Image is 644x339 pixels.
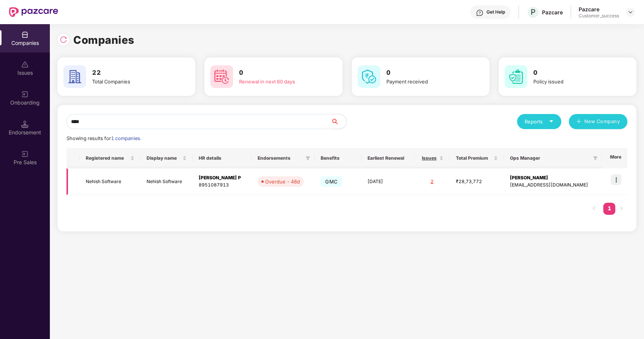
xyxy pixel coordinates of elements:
img: svg+xml;base64,PHN2ZyB3aWR0aD0iMjAiIGhlaWdodD0iMjAiIHZpZXdCb3g9IjAgMCAyMCAyMCIgZmlsbD0ibm9uZSIgeG... [21,91,29,98]
img: svg+xml;base64,PHN2ZyB3aWR0aD0iMjAiIGhlaWdodD0iMjAiIHZpZXdCb3g9IjAgMCAyMCAyMCIgZmlsbD0ibm9uZSIgeG... [21,150,29,158]
span: left [592,206,596,211]
th: More [602,148,627,168]
div: 2 [420,178,443,185]
th: Total Premium [449,148,503,168]
span: search [331,119,346,125]
span: P [531,8,536,17]
span: filter [593,156,598,160]
div: Pazcare [579,6,619,13]
span: GMC [321,176,342,187]
th: Benefits [315,148,361,168]
div: Get Help [486,9,505,15]
button: search [331,114,347,129]
span: filter [591,154,599,163]
span: filter [306,156,310,160]
td: [DATE] [361,168,414,195]
div: Overdue - 48d [265,178,300,185]
span: Ops Manager [510,155,590,161]
div: ₹28,73,772 [456,178,497,185]
span: Endorsements [258,155,303,161]
button: left [588,203,600,215]
button: right [615,203,627,215]
td: Nehish Software [141,168,193,195]
a: 1 [603,203,615,214]
h3: 0 [386,68,468,78]
div: [EMAIL_ADDRESS][DOMAIN_NAME] [510,182,596,189]
img: svg+xml;base64,PHN2ZyB4bWxucz0iaHR0cDovL3d3dy53My5vcmcvMjAwMC9zdmciIHdpZHRoPSI2MCIgaGVpZ2h0PSI2MC... [505,65,527,88]
img: svg+xml;base64,PHN2ZyB4bWxucz0iaHR0cDovL3d3dy53My5vcmcvMjAwMC9zdmciIHdpZHRoPSI2MCIgaGVpZ2h0PSI2MC... [210,65,233,88]
img: icon [611,174,621,185]
span: Issues [420,155,438,161]
span: 1 companies. [111,136,141,141]
div: Customer_success [579,13,619,19]
img: svg+xml;base64,PHN2ZyBpZD0iUmVsb2FkLTMyeDMyIiB4bWxucz0iaHR0cDovL3d3dy53My5vcmcvMjAwMC9zdmciIHdpZH... [60,36,67,43]
div: 8951087913 [199,182,246,189]
span: New Company [584,118,620,125]
div: Reports [525,118,554,125]
th: Issues [414,148,449,168]
div: Payment received [386,78,468,85]
th: Registered name [80,148,141,168]
span: right [619,206,624,211]
span: filter [304,154,312,163]
td: Nehish Software [80,168,141,195]
div: Renewal in next 60 days [239,78,321,85]
div: Policy issued [533,78,615,85]
img: svg+xml;base64,PHN2ZyB4bWxucz0iaHR0cDovL3d3dy53My5vcmcvMjAwMC9zdmciIHdpZHRoPSI2MCIgaGVpZ2h0PSI2MC... [63,65,86,88]
th: Display name [141,148,193,168]
span: Total Premium [456,155,492,161]
div: Total Companies [92,78,174,85]
img: svg+xml;base64,PHN2ZyBpZD0iSXNzdWVzX2Rpc2FibGVkIiB4bWxucz0iaHR0cDovL3d3dy53My5vcmcvMjAwMC9zdmciIH... [21,61,29,68]
li: Previous Page [588,203,600,215]
button: plusNew Company [569,114,627,129]
span: plus [576,119,581,125]
li: 1 [603,203,615,215]
span: Registered name [86,155,129,161]
img: svg+xml;base64,PHN2ZyB3aWR0aD0iMTQuNSIgaGVpZ2h0PSIxNC41IiB2aWV3Qm94PSIwIDAgMTYgMTYiIGZpbGw9Im5vbm... [21,120,29,128]
img: svg+xml;base64,PHN2ZyBpZD0iQ29tcGFuaWVzIiB4bWxucz0iaHR0cDovL3d3dy53My5vcmcvMjAwMC9zdmciIHdpZHRoPS... [21,31,29,39]
img: svg+xml;base64,PHN2ZyBpZD0iSGVscC0zMngzMiIgeG1sbnM9Imh0dHA6Ly93d3cudzMub3JnLzIwMDAvc3ZnIiB3aWR0aD... [476,9,483,17]
h3: 0 [239,68,321,78]
h3: 0 [533,68,615,78]
span: Showing results for [66,136,141,141]
th: Earliest Renewal [361,148,414,168]
img: New Pazcare Logo [9,7,58,17]
img: svg+xml;base64,PHN2ZyB4bWxucz0iaHR0cDovL3d3dy53My5vcmcvMjAwMC9zdmciIHdpZHRoPSI2MCIgaGVpZ2h0PSI2MC... [358,65,380,88]
li: Next Page [615,203,627,215]
img: svg+xml;base64,PHN2ZyBpZD0iRHJvcGRvd24tMzJ4MzIiIHhtbG5zPSJodHRwOi8vd3d3LnczLm9yZy8yMDAwL3N2ZyIgd2... [627,9,633,15]
th: HR details [193,148,252,168]
span: Display name [147,155,181,161]
div: [PERSON_NAME] [510,174,596,182]
h1: Companies [73,32,134,48]
div: [PERSON_NAME] P [199,174,246,182]
span: caret-down [549,119,554,124]
div: Pazcare [542,9,563,16]
h3: 22 [92,68,174,78]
